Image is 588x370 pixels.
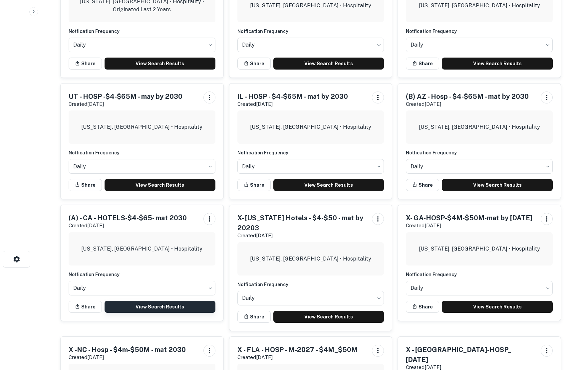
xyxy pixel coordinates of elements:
[406,345,535,365] h5: X - [GEOGRAPHIC_DATA]-HOSP_ [DATE]
[406,149,553,156] h6: Notfication Frequency
[419,245,540,253] p: [US_STATE], [GEOGRAPHIC_DATA] • Hospitality
[237,353,358,361] p: Created [DATE]
[406,157,553,176] div: Without label
[69,36,215,54] div: Without label
[237,58,271,70] button: Share
[237,232,367,240] p: Created [DATE]
[237,345,358,355] h5: X - FLA - HOSP - M-2027 - $4M_$50M
[406,100,529,108] p: Created [DATE]
[237,28,384,35] h6: Notfication Frequency
[237,92,348,101] h5: IL - HOSP - $4-$65M - mat by 2030
[237,149,384,156] h6: Notfication Frequency
[406,271,553,278] h6: Notfication Frequency
[69,92,182,101] h5: UT - HOSP -$4-$65M - may by 2030
[419,123,540,131] p: [US_STATE], [GEOGRAPHIC_DATA] • Hospitality
[237,281,384,288] h6: Notfication Frequency
[406,179,439,191] button: Share
[442,58,553,70] a: View Search Results
[69,58,102,70] button: Share
[406,301,439,313] button: Share
[273,179,384,191] a: View Search Results
[69,28,215,35] h6: Notfication Frequency
[406,92,529,101] h5: (B) AZ - Hosp - $4-$65M - mat by 2030
[69,100,182,108] p: Created [DATE]
[237,311,271,323] button: Share
[81,123,202,131] p: [US_STATE], [GEOGRAPHIC_DATA] • Hospitality
[69,279,215,297] div: Without label
[419,2,540,10] p: [US_STATE], [GEOGRAPHIC_DATA] • Hospitality
[69,301,102,313] button: Share
[273,58,384,70] a: View Search Results
[442,301,553,313] a: View Search Results
[273,311,384,323] a: View Search Results
[69,271,215,278] h6: Notfication Frequency
[406,28,553,35] h6: Notfication Frequency
[406,213,532,223] h5: X- GA-HOSP-$4M-$50M-mat by [DATE]
[406,36,553,54] div: Without label
[69,345,186,355] h5: X -NC - Hosp - $4m-$50M - mat 2030
[237,157,384,176] div: Without label
[105,301,215,313] a: View Search Results
[555,317,588,349] iframe: Chat Widget
[105,179,215,191] a: View Search Results
[406,279,553,297] div: Without label
[237,100,348,108] p: Created [DATE]
[69,222,187,230] p: Created [DATE]
[237,179,271,191] button: Share
[442,179,553,191] a: View Search Results
[237,36,384,54] div: Without label
[81,245,202,253] p: [US_STATE], [GEOGRAPHIC_DATA] • Hospitality
[69,213,187,223] h5: (A) - CA - HOTELS-$4-$65- mat 2030
[69,157,215,176] div: Without label
[237,289,384,307] div: Without label
[105,58,215,70] a: View Search Results
[69,353,186,361] p: Created [DATE]
[250,123,371,131] p: [US_STATE], [GEOGRAPHIC_DATA] • Hospitality
[406,58,439,70] button: Share
[237,213,367,233] h5: X- [US_STATE] Hotels - $4-$50 - mat by 20203
[69,179,102,191] button: Share
[69,149,215,156] h6: Notfication Frequency
[406,222,532,230] p: Created [DATE]
[250,2,371,10] p: [US_STATE], [GEOGRAPHIC_DATA] • Hospitality
[250,255,371,263] p: [US_STATE], [GEOGRAPHIC_DATA] • Hospitality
